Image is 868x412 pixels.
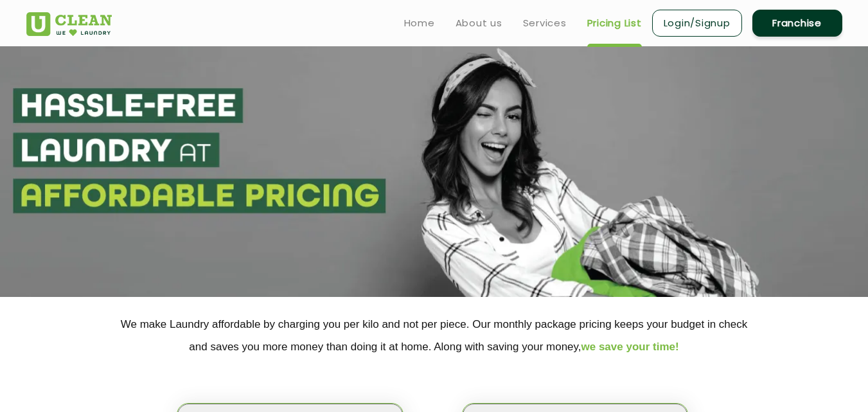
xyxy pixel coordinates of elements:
a: Home [404,15,435,31]
a: Services [523,15,567,31]
a: Franchise [752,10,842,37]
p: We make Laundry affordable by charging you per kilo and not per piece. Our monthly package pricin... [26,313,842,358]
a: Pricing List [587,15,642,31]
a: About us [456,15,502,31]
a: Login/Signup [652,10,742,37]
img: UClean Laundry and Dry Cleaning [26,12,112,36]
span: we save your time! [581,341,679,353]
